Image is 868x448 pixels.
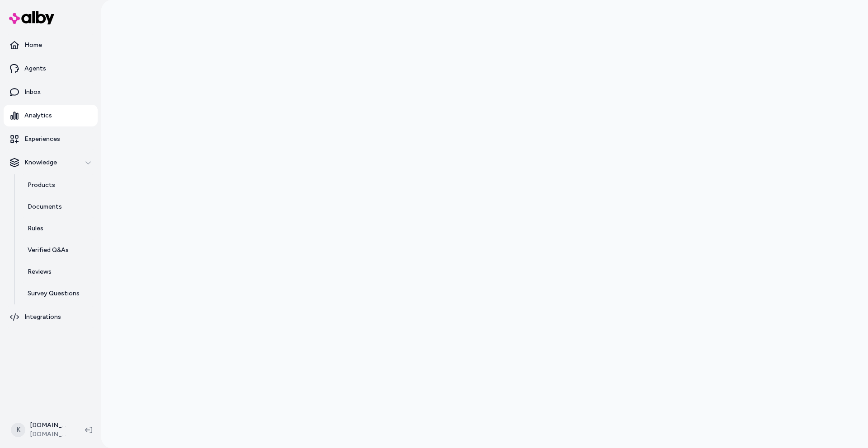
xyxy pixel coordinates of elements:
[24,135,60,144] p: Experiences
[4,34,98,56] a: Home
[19,218,98,239] a: Rules
[24,158,57,167] p: Knowledge
[28,181,55,190] p: Products
[28,267,52,276] p: Reviews
[24,41,42,50] p: Home
[30,421,71,430] p: [DOMAIN_NAME] Shopify
[9,11,54,24] img: alby Logo
[5,415,78,444] button: K[DOMAIN_NAME] Shopify[DOMAIN_NAME]
[19,196,98,218] a: Documents
[28,202,62,211] p: Documents
[24,111,52,120] p: Analytics
[4,105,98,126] a: Analytics
[28,224,43,233] p: Rules
[19,174,98,196] a: Products
[24,64,46,73] p: Agents
[24,88,41,97] p: Inbox
[28,246,69,255] p: Verified Q&As
[28,289,80,298] p: Survey Questions
[19,283,98,304] a: Survey Questions
[24,313,61,322] p: Integrations
[4,152,98,173] button: Knowledge
[4,58,98,79] a: Agents
[4,128,98,150] a: Experiences
[19,239,98,261] a: Verified Q&As
[19,261,98,283] a: Reviews
[4,306,98,328] a: Integrations
[11,423,25,437] span: K
[30,430,71,439] span: [DOMAIN_NAME]
[4,81,98,103] a: Inbox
